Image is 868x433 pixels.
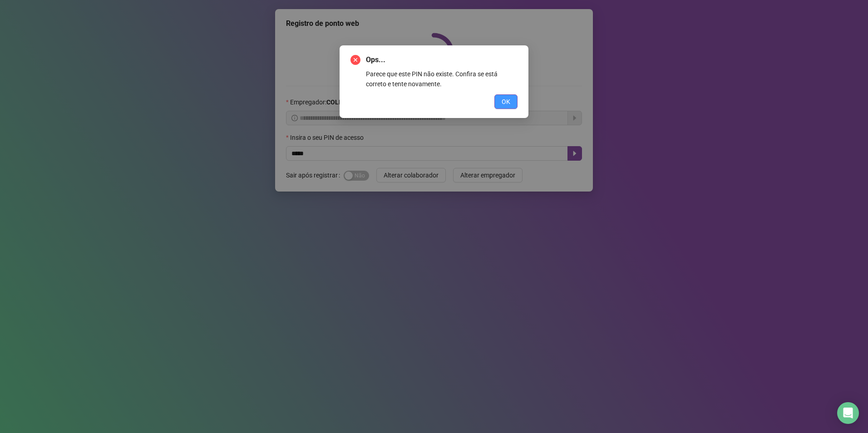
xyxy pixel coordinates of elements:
[366,54,518,65] span: Ops...
[837,402,859,424] div: Open Intercom Messenger
[494,94,518,109] button: OK
[350,55,360,65] span: close-circle
[366,69,518,89] div: Parece que este PIN não existe. Confira se está correto e tente novamente.
[502,97,510,107] span: OK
